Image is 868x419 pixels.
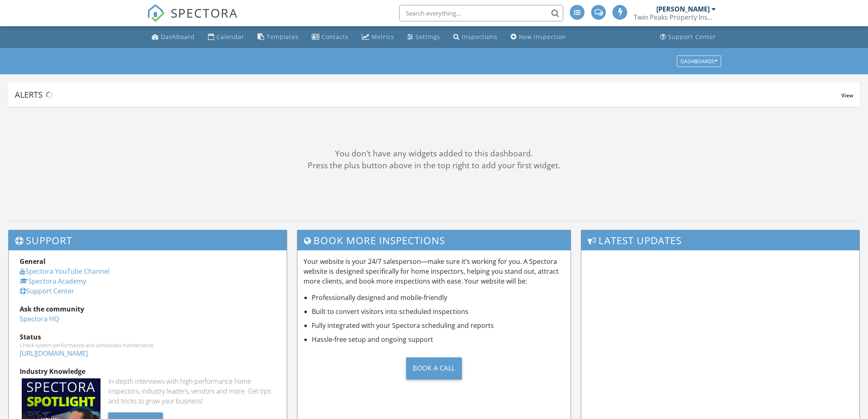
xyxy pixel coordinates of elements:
[841,92,853,99] span: View
[161,33,195,41] div: Dashboard
[15,89,841,100] div: Alerts
[668,33,716,41] div: Support Center
[462,33,498,41] div: Inspections
[217,33,244,41] div: Calendar
[108,376,276,406] div: In-depth interviews with high-performance home inspectors, industry leaders, vendors and more. Ge...
[359,30,397,45] a: Metrics
[519,33,566,41] div: New Inspection
[406,357,462,380] div: Book a Call
[297,230,571,250] h3: Book More Inspections
[657,30,720,45] a: Support Center
[20,304,276,314] div: Ask the community
[147,4,165,22] img: The Best Home Inspection Software - Spectora
[450,30,501,45] a: Inspections
[312,307,564,316] li: Built to convert visitors into scheduled inspections
[20,267,110,276] a: Spectora YouTube Channel
[404,30,443,45] a: Settings
[148,30,198,45] a: Dashboard
[656,5,710,13] div: [PERSON_NAME]
[171,4,238,21] span: SPECTORA
[634,13,716,21] div: Twin Peaks Property Inspections
[20,349,88,358] a: [URL][DOMAIN_NAME]
[581,230,859,250] h3: Latest Updates
[312,334,564,344] li: Hassle-free setup and ongoing support
[20,332,276,342] div: Status
[416,33,440,41] div: Settings
[20,257,46,266] strong: General
[312,321,564,330] li: Fully integrated with your Spectora scheduling and reports
[8,148,860,160] div: You don't have any widgets added to this dashboard.
[322,33,349,41] div: Contacts
[304,256,564,286] p: Your website is your 24/7 salesperson—make sure it’s working for you. A Spectora website is desig...
[20,366,276,376] div: Industry Knowledge
[677,55,721,67] button: Dashboards
[20,277,86,286] a: Spectora Academy
[681,58,717,64] div: Dashboards
[254,30,302,45] a: Templates
[372,33,394,41] div: Metrics
[20,342,276,348] div: Check system performance and scheduled maintenance.
[267,33,299,41] div: Templates
[308,30,352,45] a: Contacts
[304,351,564,386] a: Book a Call
[9,230,287,250] h3: Support
[399,5,563,21] input: Search everything...
[205,30,248,45] a: Calendar
[312,293,564,302] li: Professionally designed and mobile-friendly
[20,286,74,295] a: Support Center
[507,30,569,45] a: New Inspection
[8,160,860,172] div: Press the plus button above in the top right to add your first widget.
[147,11,238,28] a: SPECTORA
[20,314,59,323] a: Spectora HQ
